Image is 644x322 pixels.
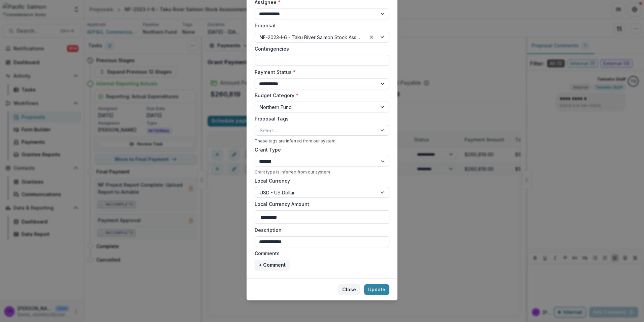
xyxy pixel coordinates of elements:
label: Comments [255,250,385,257]
button: Close [338,284,360,295]
button: + Comment [255,260,290,270]
div: Clear selected options [367,33,376,41]
label: Contingencies [255,45,385,52]
label: Local Currency Amount [255,200,385,208]
label: Proposal Tags [255,115,385,122]
div: Grant type is inferred from our system [255,169,389,175]
label: Grant Type [255,146,385,153]
label: Description [255,226,385,234]
label: Budget Category [255,92,385,99]
button: Update [364,284,389,295]
label: Payment Status [255,69,385,76]
label: Local Currency [255,177,290,184]
div: These tags are inferred from our system [255,138,389,143]
label: Proposal [255,22,385,29]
